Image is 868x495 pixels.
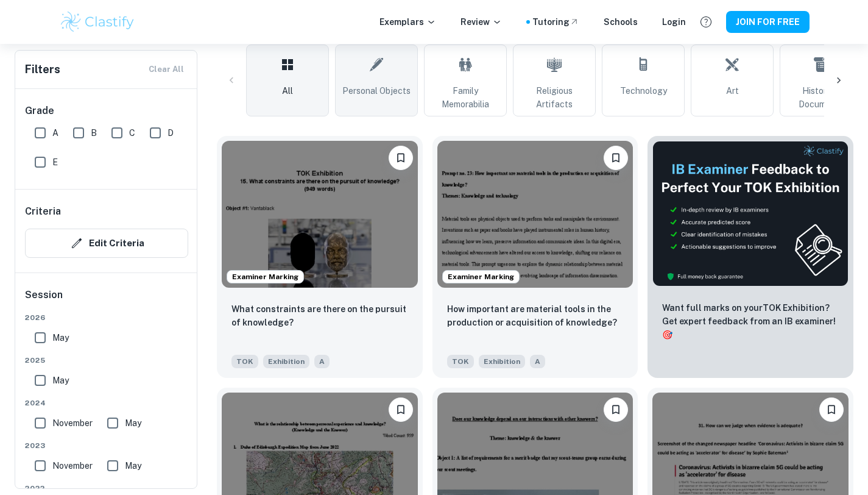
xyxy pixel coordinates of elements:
[389,146,413,170] button: Please log in to bookmark exemplars
[447,355,474,368] span: TOK
[726,11,810,33] button: JOIN FOR FREE
[263,355,309,368] span: Exhibition
[25,61,60,78] h6: Filters
[443,271,519,282] span: Examiner Marking
[222,141,418,288] img: TOK Exhibition example thumbnail: What constraints are there on the pursui
[696,12,716,32] button: Help and Feedback
[52,155,58,169] span: E
[52,416,93,430] span: November
[125,416,141,430] span: May
[91,126,97,140] span: B
[604,397,628,422] button: Please log in to bookmark exemplars
[532,15,579,29] a: Tutoring
[662,330,672,340] span: 🎯
[460,15,502,29] p: Review
[231,355,258,368] span: TOK
[530,355,545,368] span: A
[314,355,330,368] span: A
[59,10,136,34] img: Clastify logo
[647,136,853,378] a: ThumbnailWant full marks on yourTOK Exhibition? Get expert feedback from an IB examiner!
[447,302,624,329] p: How important are material tools in the production or acquisition of knowledge?
[25,355,188,366] span: 2025
[479,355,525,368] span: Exhibition
[231,302,408,329] p: What constraints are there on the pursuit of knowledge?
[389,397,413,422] button: Please log in to bookmark exemplars
[25,204,61,219] h6: Criteria
[662,15,686,29] a: Login
[129,126,135,140] span: C
[819,397,844,422] button: Please log in to bookmark exemplars
[52,374,69,387] span: May
[437,141,633,288] img: TOK Exhibition example thumbnail: How important are material tools in the
[282,84,293,98] span: All
[604,146,628,170] button: Please log in to bookmark exemplars
[227,271,303,282] span: Examiner Marking
[429,84,501,111] span: Family Memorabilia
[432,136,638,378] a: Examiner MarkingPlease log in to bookmark exemplarsHow important are material tools in the produc...
[662,301,839,341] p: Want full marks on your TOK Exhibition ? Get expert feedback from an IB examiner!
[25,288,188,312] h6: Session
[785,84,857,111] span: Historical Documents
[52,331,69,344] span: May
[25,440,188,451] span: 2023
[379,15,436,29] p: Exemplars
[25,229,188,258] button: Edit Criteria
[168,126,174,140] span: D
[217,136,423,378] a: Examiner MarkingPlease log in to bookmark exemplarsWhat constraints are there on the pursuit of k...
[25,104,188,118] h6: Grade
[52,126,58,140] span: A
[25,397,188,408] span: 2024
[652,141,849,287] img: Thumbnail
[342,84,411,98] span: Personal Objects
[604,15,638,29] a: Schools
[620,84,667,98] span: Technology
[518,84,590,111] span: Religious Artifacts
[726,84,739,98] span: Art
[125,459,141,472] span: May
[52,459,93,472] span: November
[25,483,188,494] span: 2022
[25,312,188,323] span: 2026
